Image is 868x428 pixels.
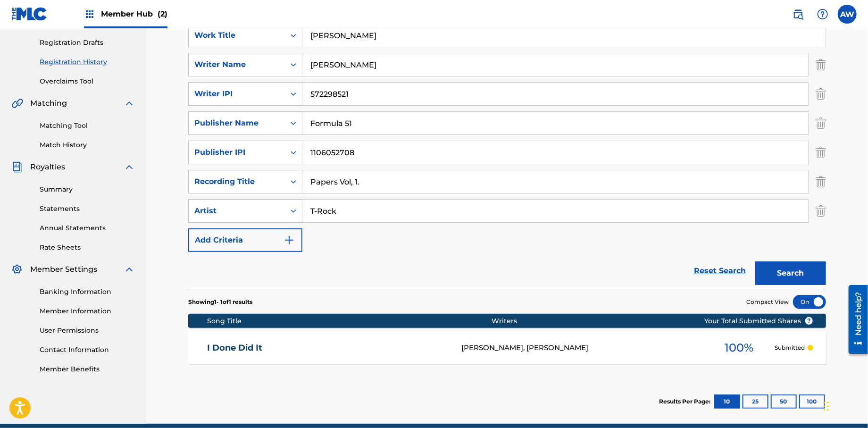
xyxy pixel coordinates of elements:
[40,345,135,355] a: Contact Information
[40,76,135,86] a: Overclaims Tool
[842,281,868,357] iframe: Resource Center
[11,264,23,275] img: Member Settings
[124,161,135,173] img: expand
[789,5,808,24] a: Public Search
[124,98,135,109] img: expand
[805,317,813,325] span: ?
[40,57,135,67] a: Registration History
[816,82,826,106] img: Delete Criterion
[775,344,805,352] p: Submitted
[461,343,704,353] div: [PERSON_NAME], [PERSON_NAME]
[40,38,135,48] a: Registration Drafts
[793,8,804,20] img: search
[816,170,826,193] img: Delete Criterion
[40,287,135,297] a: Banking Information
[813,5,832,24] div: Help
[194,176,279,187] div: Recording Title
[194,205,279,217] div: Artist
[158,9,167,18] span: (2)
[725,339,753,356] span: 100 %
[743,394,768,409] button: 25
[124,264,135,275] img: expand
[11,7,48,21] img: MLC Logo
[11,98,23,109] img: Matching
[704,316,813,326] span: Your Total Submitted Shares
[492,316,734,326] div: Writers
[816,53,826,76] img: Delete Criterion
[30,98,67,109] span: Matching
[40,140,135,150] a: Match History
[799,394,825,409] button: 100
[817,8,828,20] img: help
[816,111,826,135] img: Delete Criterion
[194,117,279,129] div: Publisher Name
[194,88,279,100] div: Writer IPI
[40,223,135,233] a: Annual Statements
[40,326,135,336] a: User Permissions
[30,161,65,173] span: Royalties
[208,343,449,353] a: I Done Did It
[208,316,492,326] div: Song Title
[284,235,295,246] img: 9d2ae6d4665cec9f34b9.svg
[194,59,279,70] div: Writer Name
[755,261,826,285] button: Search
[188,24,826,290] form: Search Form
[11,161,23,173] img: Royalties
[821,383,868,428] iframe: Chat Widget
[194,147,279,158] div: Publisher IPI
[689,260,751,281] a: Reset Search
[714,394,740,409] button: 10
[188,228,302,252] button: Add Criteria
[659,397,713,406] p: Results Per Page:
[84,8,95,20] img: Top Rightsholders
[824,392,829,420] div: Drag
[40,243,135,252] a: Rate Sheets
[194,30,279,41] div: Work Title
[101,8,167,19] span: Member Hub
[40,121,135,131] a: Matching Tool
[40,364,135,374] a: Member Benefits
[40,204,135,214] a: Statements
[30,264,97,275] span: Member Settings
[816,199,826,223] img: Delete Criterion
[771,394,797,409] button: 50
[746,298,789,306] span: Compact View
[188,298,252,306] p: Showing 1 - 1 of 1 results
[40,306,135,316] a: Member Information
[838,5,857,24] div: User Menu
[816,141,826,164] img: Delete Criterion
[40,185,135,194] a: Summary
